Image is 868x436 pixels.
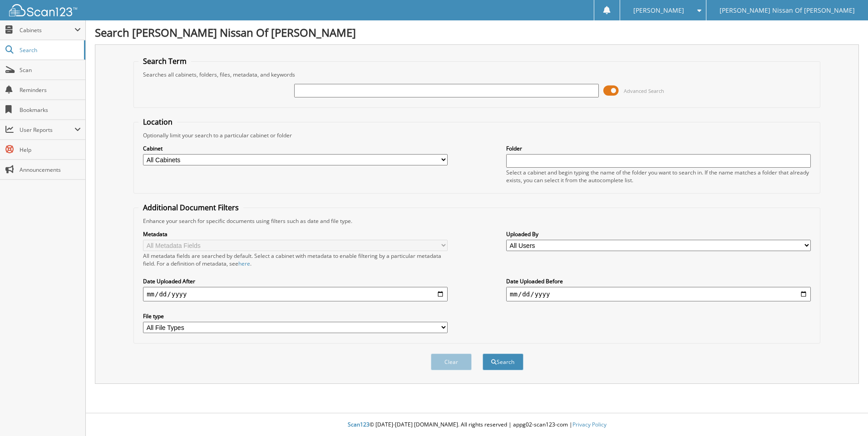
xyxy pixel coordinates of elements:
[86,414,868,436] div: © [DATE]-[DATE] [DOMAIN_NAME]. All rights reserved | appg02-scan123-com |
[20,146,81,154] span: Help
[483,354,523,370] button: Search
[9,4,77,16] img: scan123-logo-white.svg
[20,166,81,174] span: Announcements
[20,86,81,94] span: Reminders
[95,25,859,40] h1: Search [PERSON_NAME] Nissan Of [PERSON_NAME]
[506,145,811,152] label: Folder
[138,71,815,78] div: Searches all cabinets, folders, files, metadata, and keywords
[431,354,472,370] button: Clear
[138,131,815,139] div: Optionally limit your search to a particular cabinet or folder
[20,66,81,74] span: Scan
[238,260,250,267] a: here
[348,421,370,428] span: Scan123
[506,230,811,238] label: Uploaded By
[143,145,448,152] label: Cabinet
[20,106,81,114] span: Bookmarks
[506,169,811,184] div: Select a cabinet and begin typing the name of the folder you want to search in. If the name match...
[624,87,664,94] span: Advanced Search
[143,277,448,285] label: Date Uploaded After
[138,117,177,127] legend: Location
[20,126,74,134] span: User Reports
[138,217,815,225] div: Enhance your search for specific documents using filters such as date and file type.
[143,287,448,301] input: start
[633,8,684,13] span: [PERSON_NAME]
[506,287,811,301] input: end
[20,26,74,34] span: Cabinets
[143,312,448,320] label: File type
[572,421,607,428] a: Privacy Policy
[138,56,191,66] legend: Search Term
[143,230,448,238] label: Metadata
[720,8,855,13] span: [PERSON_NAME] Nissan Of [PERSON_NAME]
[138,203,243,213] legend: Additional Document Filters
[506,277,811,285] label: Date Uploaded Before
[20,46,79,54] span: Search
[143,252,448,267] div: All metadata fields are searched by default. Select a cabinet with metadata to enable filtering b...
